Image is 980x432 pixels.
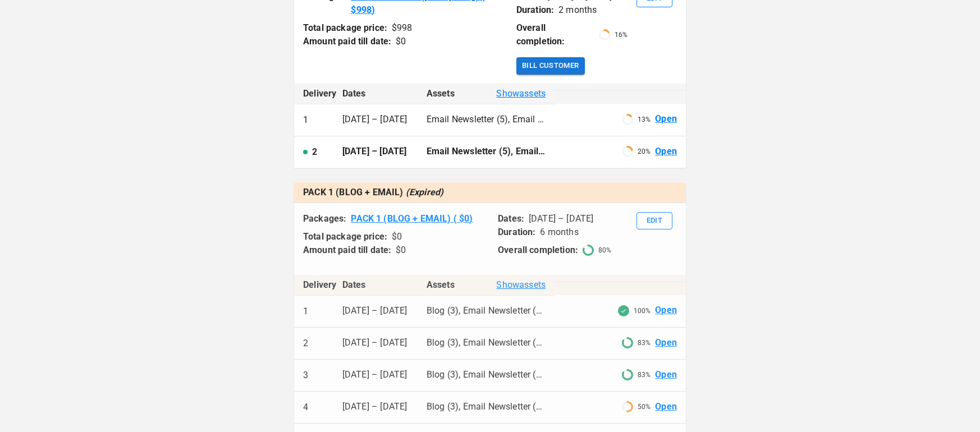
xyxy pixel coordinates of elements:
[303,212,346,226] p: Packages:
[303,113,308,127] p: 1
[516,21,594,48] p: Overall completion:
[351,212,473,226] a: PACK 1 (BLOG + EMAIL) ( $0)
[427,145,546,158] p: Email Newsletter (5), Email setup (5)
[638,402,651,412] p: 50 %
[406,187,444,197] span: (Expired)
[294,84,333,104] th: Delivery
[294,275,333,296] th: Delivery
[638,370,651,380] p: 83 %
[529,212,593,226] p: [DATE] – [DATE]
[496,278,546,292] span: Show assets
[636,212,672,229] button: Edit
[655,145,677,158] a: Open
[598,245,611,255] p: 80 %
[303,369,308,382] p: 3
[496,87,546,100] span: Show assets
[615,30,628,40] p: 16 %
[655,337,677,350] a: Open
[427,87,546,100] div: Assets
[655,401,677,413] a: Open
[558,3,597,17] p: 2 months
[333,391,418,423] td: [DATE] – [DATE]
[303,35,391,48] p: Amount paid till date:
[427,278,546,292] div: Assets
[396,35,406,48] div: $ 0
[294,182,686,203] th: PACK 1 (BLOG + EMAIL)
[655,304,677,317] a: Open
[634,306,651,316] p: 100%
[638,338,651,348] p: 83 %
[427,369,546,382] p: Blog (3), Email Newsletter (3), Email setup (3)
[638,146,651,157] p: 20 %
[540,226,578,239] p: 6 months
[638,114,651,125] p: 13 %
[516,57,585,75] button: Bill Customer
[333,359,418,391] td: [DATE] – [DATE]
[498,212,524,226] p: Dates:
[427,337,546,350] p: Blog (3), Email Newsletter (3), Email setup (3)
[333,275,418,296] th: Dates
[303,337,308,350] p: 2
[333,295,418,327] td: [DATE] – [DATE]
[303,230,387,243] p: Total package price:
[392,230,402,243] div: $ 0
[655,113,677,126] a: Open
[427,305,546,318] p: Blog (3), Email Newsletter (3), Email setup (3)
[427,113,546,126] p: Email Newsletter (5), Email setup (5)
[303,243,391,257] p: Amount paid till date:
[498,226,535,239] p: Duration:
[396,243,406,257] div: $ 0
[516,3,554,17] p: Duration:
[333,104,418,136] td: [DATE] – [DATE]
[333,136,418,168] td: [DATE] – [DATE]
[303,21,387,35] p: Total package price:
[392,21,413,35] div: $ 998
[427,401,546,413] p: Blog (3), Email Newsletter (3), Email setup (3)
[294,182,686,203] table: active packages table
[333,327,418,359] td: [DATE] – [DATE]
[303,401,308,414] p: 4
[655,369,677,382] a: Open
[498,243,578,257] p: Overall completion:
[333,84,418,104] th: Dates
[303,305,308,318] p: 1
[312,145,317,159] p: 2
